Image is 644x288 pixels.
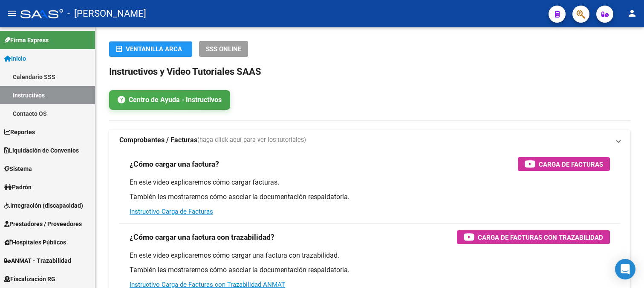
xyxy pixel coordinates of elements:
p: En este video explicaremos cómo cargar una factura con trazabilidad. [130,251,610,260]
span: Carga de Facturas con Trazabilidad [478,232,603,243]
button: Carga de Facturas [518,157,610,171]
span: Integración (discapacidad) [4,201,83,210]
p: También les mostraremos cómo asociar la documentación respaldatoria. [130,192,610,202]
span: Padrón [4,182,32,192]
span: Hospitales Públicos [4,238,66,247]
strong: Comprobantes / Facturas [119,135,197,145]
mat-expansion-panel-header: Comprobantes / Facturas(haga click aquí para ver los tutoriales) [109,130,630,150]
h3: ¿Cómo cargar una factura? [130,158,219,170]
button: Ventanilla ARCA [109,41,192,57]
button: Carga de Facturas con Trazabilidad [457,230,610,244]
span: Reportes [4,127,35,137]
p: También les mostraremos cómo asociar la documentación respaldatoria. [130,265,610,275]
div: Ventanilla ARCA [116,41,185,57]
span: ANMAT - Trazabilidad [4,256,71,265]
a: Centro de Ayuda - Instructivos [109,90,230,110]
span: Fiscalización RG [4,274,55,284]
span: Liquidación de Convenios [4,146,79,155]
span: SSS ONLINE [206,45,241,53]
button: SSS ONLINE [199,41,248,57]
mat-icon: menu [7,8,17,18]
span: (haga click aquí para ver los tutoriales) [197,135,306,145]
span: Inicio [4,54,26,63]
h3: ¿Cómo cargar una factura con trazabilidad? [130,231,274,243]
span: Sistema [4,164,32,173]
span: Prestadores / Proveedores [4,219,82,229]
span: - [PERSON_NAME] [67,4,146,23]
span: Carga de Facturas [539,159,603,170]
mat-icon: person [627,8,637,18]
p: En este video explicaremos cómo cargar facturas. [130,178,610,187]
span: Firma Express [4,35,49,45]
a: Instructivo Carga de Facturas [130,208,213,215]
div: Open Intercom Messenger [615,259,635,279]
h2: Instructivos y Video Tutoriales SAAS [109,64,630,80]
